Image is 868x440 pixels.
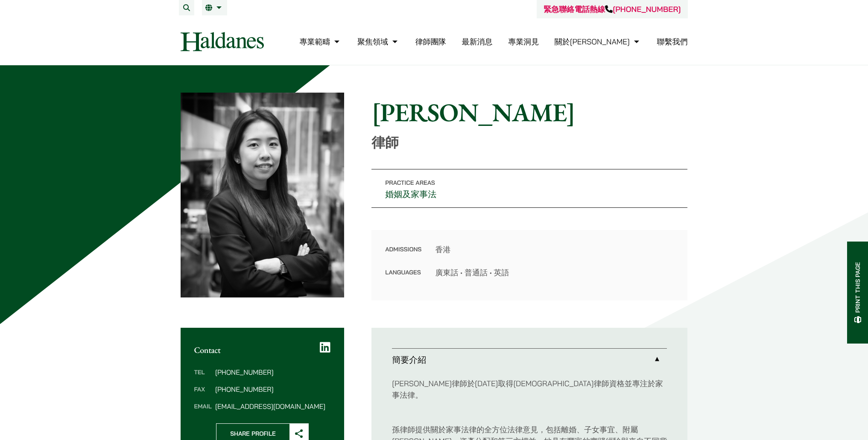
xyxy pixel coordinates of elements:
[462,37,492,47] a: 最新消息
[371,97,687,128] h1: [PERSON_NAME]
[181,32,264,51] img: Logo of Haldanes
[194,369,212,386] dt: Tel
[215,403,330,410] dd: [EMAIL_ADDRESS][DOMAIN_NAME]
[392,349,667,371] a: 簡要介紹
[215,369,330,376] dd: [PHONE_NUMBER]
[657,37,688,47] a: 聯繫我們
[555,37,641,47] a: 關於何敦
[435,244,674,255] dd: 香港
[385,179,435,186] span: Practice Areas
[385,189,436,200] a: 婚姻及家事法
[385,267,421,278] dt: Languages
[435,267,674,278] dd: 廣東話 • 普通話 • 英語
[194,403,212,410] dt: Email
[544,4,681,14] a: 緊急聯絡電話熱線[PHONE_NUMBER]
[415,37,446,47] a: 律師團隊
[194,345,331,355] h2: Contact
[215,386,330,393] dd: [PHONE_NUMBER]
[357,37,400,47] a: 聚焦領域
[371,134,687,151] p: 律師
[320,341,330,353] a: LinkedIn
[299,37,342,47] a: 專業範疇
[205,4,224,11] a: 繁
[194,386,212,403] dt: Fax
[385,244,421,267] dt: Admissions
[392,378,667,401] p: [PERSON_NAME]律師於[DATE]取得[DEMOGRAPHIC_DATA]律師資格並專注於家事法律。
[508,37,539,47] a: 專業洞見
